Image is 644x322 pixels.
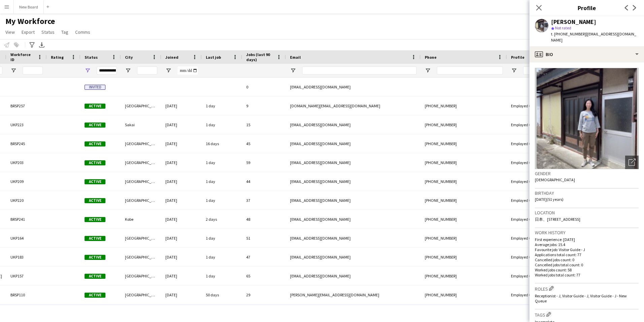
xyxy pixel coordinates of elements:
[242,267,286,285] div: 65
[302,66,417,75] input: Email Filter Input
[137,66,157,75] input: City Filter Input
[242,134,286,153] div: 45
[6,97,47,115] div: BRSP257
[511,55,524,60] span: Profile
[85,123,105,128] span: Active
[507,172,550,191] div: Employed Crew
[202,115,242,134] div: 1 day
[161,248,202,266] div: [DATE]
[39,28,57,36] a: Status
[625,156,639,169] div: Open photos pop-in
[28,41,36,49] app-action-btn: Advanced filters
[206,55,221,60] span: Last job
[535,267,639,272] p: Worked jobs count: 58
[85,68,91,74] button: Open Filter Menu
[286,134,421,153] div: [EMAIL_ADDRESS][DOMAIN_NAME]
[121,115,161,134] div: Sakai
[551,31,586,36] span: t. [PHONE_NUMBER]
[125,68,131,74] button: Open Filter Menu
[535,272,639,277] p: Worked jobs total count: 77
[535,262,639,267] p: Cancelled jobs total count: 0
[23,66,43,75] input: Workforce ID Filter Input
[10,68,17,74] button: Open Filter Menu
[242,210,286,229] div: 48
[421,172,507,191] div: [PHONE_NUMBER]
[3,28,18,36] a: View
[85,55,98,60] span: Status
[286,78,421,96] div: [EMAIL_ADDRESS][DOMAIN_NAME]
[421,191,507,210] div: [PHONE_NUMBER]
[421,153,507,172] div: [PHONE_NUMBER]
[202,248,242,266] div: 1 day
[242,97,286,115] div: 9
[529,46,644,62] div: Bio
[121,248,161,266] div: [GEOGRAPHIC_DATA]
[535,242,639,247] p: Average jobs: 15.4
[85,293,105,298] span: Active
[121,134,161,153] div: [GEOGRAPHIC_DATA]
[507,267,550,285] div: Employed Crew
[121,286,161,304] div: [GEOGRAPHIC_DATA][GEOGRAPHIC_DATA]西明石
[202,267,242,285] div: 1 day
[121,229,161,247] div: [GEOGRAPHIC_DATA]
[507,229,550,247] div: Employed Crew
[246,52,274,62] span: Jobs (last 90 days)
[19,28,37,36] a: Export
[5,16,55,26] span: My Workforce
[535,190,639,196] h3: Birthday
[535,257,639,262] p: Cancelled jobs count: 0
[85,255,105,260] span: Active
[161,191,202,210] div: [DATE]
[75,29,90,35] span: Comms
[242,153,286,172] div: 59
[161,210,202,229] div: [DATE]
[51,55,64,60] span: Rating
[425,68,431,74] button: Open Filter Menu
[507,191,550,210] div: Employed Crew
[535,217,580,222] span: 日本、[STREET_ADDRESS]
[421,97,507,115] div: [PHONE_NUMBER]
[551,19,596,25] div: [PERSON_NAME]
[511,68,517,74] button: Open Filter Menu
[161,97,202,115] div: [DATE]
[161,134,202,153] div: [DATE]
[61,29,68,35] span: Tag
[421,229,507,247] div: [PHONE_NUMBER]
[6,267,47,285] div: UKP157
[286,191,421,210] div: [EMAIL_ADDRESS][DOMAIN_NAME]
[286,229,421,247] div: [EMAIL_ADDRESS][DOMAIN_NAME]
[59,28,71,36] a: Tag
[85,236,105,241] span: Active
[6,134,47,153] div: BRSP245
[535,237,639,242] p: First experience: [DATE]
[72,28,93,36] a: Comms
[535,230,639,236] h3: Work history
[507,248,550,266] div: Employed Crew
[161,286,202,304] div: [DATE]
[437,66,503,75] input: Phone Filter Input
[22,29,35,35] span: Export
[178,66,198,75] input: Joined Filter Input
[161,172,202,191] div: [DATE]
[121,153,161,172] div: [GEOGRAPHIC_DATA][GEOGRAPHIC_DATA]
[286,286,421,304] div: [PERSON_NAME][EMAIL_ADDRESS][DOMAIN_NAME]
[242,115,286,134] div: 15
[165,55,179,60] span: Joined
[242,78,286,96] div: 0
[85,85,105,90] span: Invited
[6,229,47,247] div: UKP164
[507,286,550,304] div: Employed Crew
[535,252,639,257] p: Applications total count: 77
[85,179,105,184] span: Active
[165,68,171,74] button: Open Filter Menu
[85,141,105,146] span: Active
[242,286,286,304] div: 29
[286,248,421,266] div: [EMAIL_ADDRESS][DOMAIN_NAME]
[41,29,55,35] span: Status
[121,172,161,191] div: [GEOGRAPHIC_DATA]
[242,248,286,266] div: 47
[121,267,161,285] div: [GEOGRAPHIC_DATA]
[6,153,47,172] div: UKP203
[535,210,639,216] h3: Location
[242,191,286,210] div: 37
